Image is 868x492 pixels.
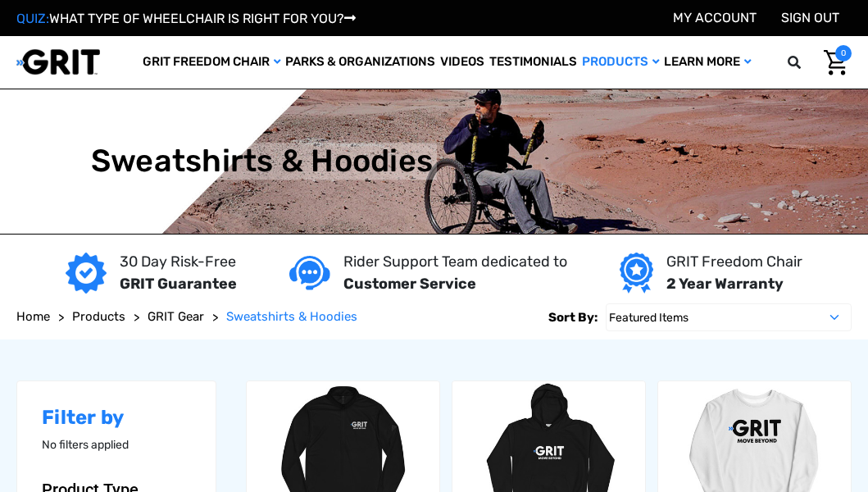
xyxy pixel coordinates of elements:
strong: Customer Service [343,275,476,293]
span: Home [16,309,50,324]
a: Learn More [661,36,753,89]
img: Year warranty [620,253,653,294]
a: Home [16,307,50,326]
a: GRIT Freedom Chair [140,36,283,89]
label: Sort By: [548,303,598,331]
span: Sweatshirts & Hoodies [226,309,357,324]
a: Products [72,307,125,326]
span: QUIZ: [16,11,49,26]
input: Search [811,45,820,80]
a: Videos [438,36,487,89]
img: Customer service [289,256,330,289]
span: 0 [835,45,852,61]
a: Cart with 0 items [820,45,852,80]
h2: Filter by [42,406,191,430]
strong: GRIT Guarantee [120,275,237,293]
a: Testimonials [487,36,579,89]
p: No filters applied [42,436,191,453]
span: Products [72,309,125,324]
a: Sweatshirts & Hoodies [226,307,357,326]
strong: 2 Year Warranty [666,275,784,293]
a: Account [673,10,757,25]
p: Rider Support Team dedicated to [343,251,567,273]
span: GRIT Gear [148,309,204,324]
a: GRIT Gear [148,307,204,326]
p: 30 Day Risk-Free [120,251,237,273]
a: Products [579,36,661,89]
a: Parks & Organizations [283,36,438,89]
h1: Sweatshirts & Hoodies [91,143,433,180]
a: Sign out [781,10,839,25]
img: Cart [824,50,848,75]
img: GRIT All-Terrain Wheelchair and Mobility Equipment [16,48,100,75]
a: QUIZ:WHAT TYPE OF WHEELCHAIR IS RIGHT FOR YOU? [16,11,356,26]
p: GRIT Freedom Chair [666,251,802,273]
img: GRIT Guarantee [66,253,107,294]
